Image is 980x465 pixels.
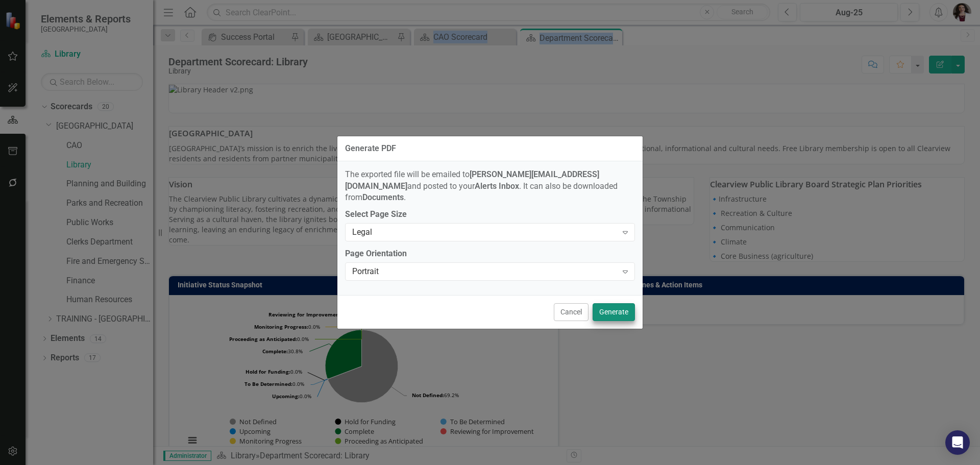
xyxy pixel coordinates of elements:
[345,248,635,260] label: Page Orientation
[345,144,396,153] div: Generate PDF
[345,169,599,191] strong: [PERSON_NAME][EMAIL_ADDRESS][DOMAIN_NAME]
[475,181,519,191] strong: Alerts Inbox
[352,227,617,238] div: Legal
[554,303,589,321] button: Cancel
[593,303,635,321] button: Generate
[345,209,635,221] label: Select Page Size
[945,430,970,455] div: Open Intercom Messenger
[345,169,618,203] span: The exported file will be emailed to and posted to your . It can also be downloaded from .
[362,192,404,202] strong: Documents
[352,266,617,278] div: Portrait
